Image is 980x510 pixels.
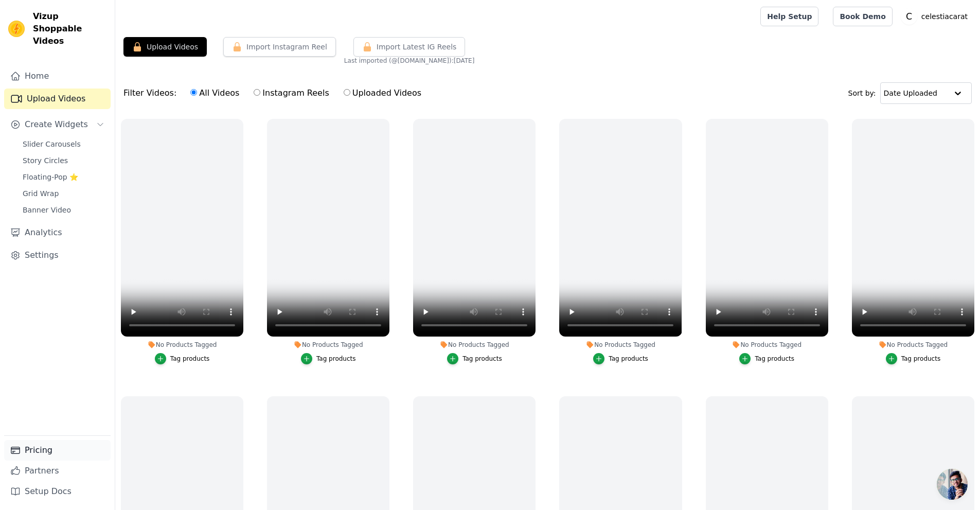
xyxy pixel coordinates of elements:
[316,355,356,363] div: Tag products
[190,86,240,100] label: All Videos
[706,341,828,349] div: No Products Tagged
[16,137,111,151] a: Slider Carousels
[609,355,648,363] div: Tag products
[739,353,794,364] button: Tag products
[123,81,427,105] div: Filter Videos:
[901,355,941,363] div: Tag products
[906,11,912,22] text: C
[937,469,968,500] div: Open chat
[447,353,502,364] button: Tag products
[170,355,210,363] div: Tag products
[33,10,106,47] span: Vizup Shoppable Videos
[23,155,68,166] span: Story Circles
[267,341,389,349] div: No Products Tagged
[4,440,111,461] a: Pricing
[344,89,350,96] input: Uploaded Videos
[16,153,111,168] a: Story Circles
[755,355,794,363] div: Tag products
[343,86,422,100] label: Uploaded Videos
[4,245,111,266] a: Settings
[901,7,972,26] button: C celestiacarat
[559,341,682,349] div: No Products Tagged
[16,170,111,184] a: Floating-Pop ⭐
[353,37,466,57] button: Import Latest IG Reels
[377,42,457,52] span: Import Latest IG Reels
[23,205,71,215] span: Banner Video
[155,353,210,364] button: Tag products
[23,188,59,199] span: Grid Wrap
[16,186,111,201] a: Grid Wrap
[344,57,475,65] span: Last imported (@ [DOMAIN_NAME] ): [DATE]
[760,7,818,26] a: Help Setup
[25,118,88,131] span: Create Widgets
[4,114,111,135] button: Create Widgets
[413,341,536,349] div: No Products Tagged
[190,89,197,96] input: All Videos
[16,203,111,217] a: Banner Video
[254,89,260,96] input: Instagram Reels
[848,82,972,104] div: Sort by:
[4,66,111,86] a: Home
[223,37,336,57] button: Import Instagram Reel
[8,21,25,37] img: Vizup
[462,355,502,363] div: Tag products
[121,341,243,349] div: No Products Tagged
[4,481,111,502] a: Setup Docs
[4,89,111,109] a: Upload Videos
[852,341,974,349] div: No Products Tagged
[4,222,111,243] a: Analytics
[23,172,78,182] span: Floating-Pop ⭐
[301,353,356,364] button: Tag products
[886,353,941,364] button: Tag products
[917,7,972,26] p: celestiacarat
[23,139,81,149] span: Slider Carousels
[593,353,648,364] button: Tag products
[123,37,207,57] button: Upload Videos
[833,7,892,26] a: Book Demo
[253,86,329,100] label: Instagram Reels
[4,461,111,481] a: Partners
